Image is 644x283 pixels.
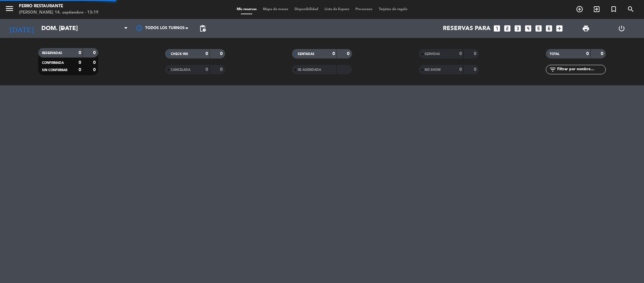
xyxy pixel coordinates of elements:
[352,8,376,11] span: Pre-acceso
[545,24,553,33] i: looks_6
[93,68,97,72] strong: 0
[206,67,208,72] strong: 0
[220,67,224,72] strong: 0
[291,8,321,11] span: Disponibilidad
[534,24,543,33] i: looks_5
[474,52,478,56] strong: 0
[298,52,314,56] span: SENTADAS
[549,66,557,73] i: filter_list
[557,66,605,73] input: Filtrar por nombre...
[321,8,352,11] span: Lista de Espera
[42,52,62,55] span: RESERVADAS
[593,5,600,13] i: exit_to_app
[425,52,440,56] span: SERVIDAS
[79,68,81,72] strong: 0
[79,60,81,65] strong: 0
[19,9,98,16] div: [PERSON_NAME] 14. septiembre - 13:19
[601,52,605,56] strong: 0
[79,51,81,55] strong: 0
[206,52,208,56] strong: 0
[59,25,66,32] i: arrow_drop_down
[42,61,64,65] span: CONFIRMADA
[610,5,617,13] i: turned_in_not
[514,24,522,33] i: looks_3
[443,25,491,32] span: Reservas para
[93,51,97,55] strong: 0
[347,52,351,56] strong: 0
[459,67,462,72] strong: 0
[586,52,589,56] strong: 0
[524,24,532,33] i: looks_4
[93,60,97,65] strong: 0
[220,52,224,56] strong: 0
[332,52,335,56] strong: 0
[576,5,583,13] i: add_circle_outline
[199,25,206,32] span: pending_actions
[42,69,67,72] span: SIN CONFIRMAR
[627,5,635,13] i: search
[19,3,98,9] div: Ferro Restaurante
[474,67,478,72] strong: 0
[298,68,321,71] span: RE AGENDADA
[582,25,590,32] span: print
[604,19,639,38] div: LOG OUT
[5,22,38,35] i: [DATE]
[493,24,501,33] i: looks_one
[618,25,625,32] i: power_settings_new
[171,52,188,56] span: CHECK INS
[5,4,14,15] button: menu
[503,24,511,33] i: looks_two
[5,4,14,13] i: menu
[260,8,291,11] span: Mapa de mesas
[555,24,563,33] i: add_box
[234,8,260,11] span: Mis reservas
[550,52,559,56] span: TOTAL
[171,68,190,71] span: CANCELADA
[376,8,411,11] span: Tarjetas de regalo
[425,68,441,71] span: NO SHOW
[459,52,462,56] strong: 0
